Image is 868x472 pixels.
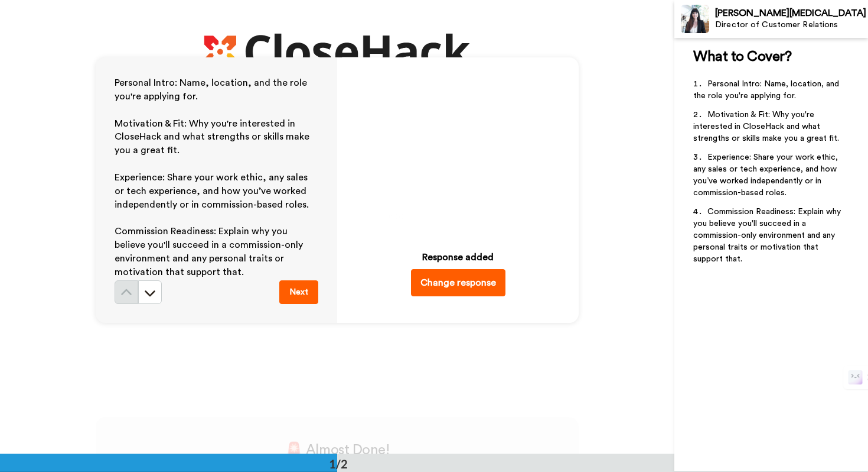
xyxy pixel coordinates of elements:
span: Personal Intro: Name, location, and the role you're applying for. [693,80,841,100]
span: 0:49 [413,209,434,223]
span: / [407,209,411,223]
img: Mute/Unmute [518,211,530,222]
span: Commission Readiness: Explain why you believe you'll succeed in a commission-only environment and... [693,208,843,263]
div: [PERSON_NAME][MEDICAL_DATA] [715,8,867,19]
span: What to Cover? [693,50,791,64]
span: Experience: Share your work ethic, any sales or tech experience, and how you’ve worked independen... [115,173,310,209]
span: Motivation & Fit: Why you're interested in CloseHack and what strengths or skills make you a grea... [693,111,839,143]
span: 0:38 [384,209,404,223]
span: Personal Intro: Name, location, and the role you're applying for. [115,78,309,101]
span: Commission Readiness: Explain why you believe you'll succeed in a commission-only environment and... [115,227,305,277]
div: 1/2 [310,455,367,472]
span: Experience: Share your work ethic, any sales or tech experience, and how you’ve worked independen... [693,153,840,197]
button: Next [279,280,318,304]
div: Director of Customer Relations [715,20,867,30]
span: Motivation & Fit: Why you're interested in CloseHack and what strengths or skills make you a grea... [115,119,312,156]
div: Response added [422,250,494,264]
button: Change response [411,269,505,296]
img: Profile Image [681,5,709,33]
